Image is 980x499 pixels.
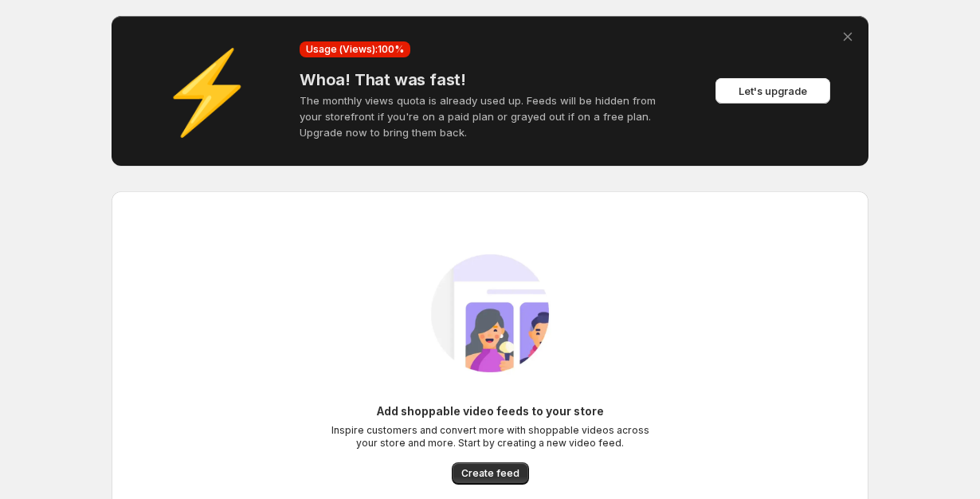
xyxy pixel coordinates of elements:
button: Create feed [452,462,529,485]
h6: Add shoppable video feeds to your store [377,403,604,419]
h4: Whoa! That was fast! [300,70,680,89]
p: The monthly views quota is already used up. Feeds will be hidden from your storefront if you're o... [300,92,680,140]
button: Let's upgrade [715,78,830,104]
div: Usage (Views): 100 % [300,41,410,57]
span: Create feed [461,467,519,480]
p: Inspire customers and convert more with shoppable videos across your store and more. Start by cre... [331,424,649,450]
span: Let's upgrade [739,83,807,99]
div: ⚡ [127,83,287,99]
